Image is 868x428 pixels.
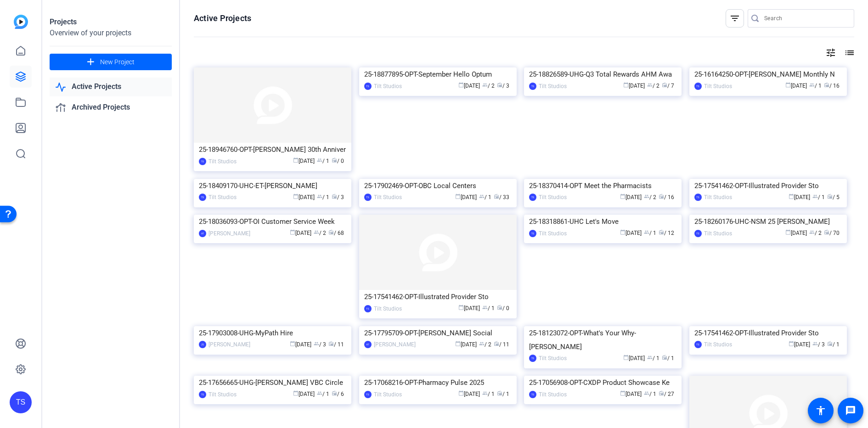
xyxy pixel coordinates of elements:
[497,305,502,310] span: radio
[314,341,319,346] span: group
[704,82,732,91] div: Tilt Studios
[659,390,664,396] span: radio
[812,341,818,346] span: group
[647,355,653,360] span: group
[764,13,847,24] input: Search
[827,341,840,348] span: / 1
[494,341,509,348] span: / 11
[694,215,842,228] div: 25-18260176-UHC-NSM 25 [PERSON_NAME]
[824,82,829,88] span: radio
[497,83,509,89] span: / 3
[647,83,659,89] span: / 2
[694,179,842,193] div: 25-17541462-OPT-Illustrated Provider Sto
[314,341,326,348] span: / 3
[455,194,477,200] span: [DATE]
[824,83,840,89] span: / 16
[199,143,346,156] div: 25-18946760-OPT-[PERSON_NAME] 30th Anniver
[494,194,509,200] span: / 33
[497,82,502,88] span: radio
[374,82,402,91] div: Tilt Studios
[332,391,344,397] span: / 6
[364,290,512,304] div: 25-17541462-OPT-Illustrated Provider Sto
[479,194,491,200] span: / 1
[482,390,488,396] span: group
[529,376,676,389] div: 25-17056908-OPT-CXDP Product Showcase Ke
[529,391,536,398] div: TS
[293,390,299,396] span: calendar_today
[620,230,642,236] span: [DATE]
[659,194,664,199] span: radio
[364,67,512,81] div: 25-18877895-OPT-September Hello Optum
[529,326,676,354] div: 25-18123072-OPT-What's Your Why- [PERSON_NAME]
[812,194,825,200] span: / 1
[647,82,653,88] span: group
[623,355,645,361] span: [DATE]
[209,157,237,166] div: Tilt Studios
[789,194,810,200] span: [DATE]
[317,157,322,163] span: group
[458,83,480,89] span: [DATE]
[529,355,536,362] div: TS
[317,194,329,200] span: / 1
[317,158,329,164] span: / 1
[623,83,645,89] span: [DATE]
[364,341,372,348] div: AT
[694,341,702,348] div: TS
[332,194,344,200] span: / 3
[497,391,509,397] span: / 1
[659,194,674,200] span: / 16
[458,82,464,88] span: calendar_today
[199,341,206,348] div: JS
[455,194,461,199] span: calendar_today
[812,341,825,348] span: / 3
[620,391,642,397] span: [DATE]
[529,83,536,90] div: TS
[482,305,488,310] span: group
[647,355,659,361] span: / 1
[374,390,402,399] div: Tilt Studios
[620,229,626,235] span: calendar_today
[328,341,334,346] span: radio
[623,82,629,88] span: calendar_today
[199,376,346,389] div: 25-17656665-UHG-[PERSON_NAME] VBC Circle
[824,229,829,235] span: radio
[332,194,337,199] span: radio
[785,83,807,89] span: [DATE]
[694,194,702,201] div: TS
[199,194,206,201] div: TS
[662,83,674,89] span: / 7
[824,230,840,236] span: / 70
[199,158,206,165] div: TS
[364,326,512,340] div: 25-17795709-OPT-[PERSON_NAME] Social
[85,56,96,68] mat-icon: add
[659,229,664,235] span: radio
[50,78,172,96] a: Active Projects
[458,305,464,310] span: calendar_today
[455,341,477,348] span: [DATE]
[620,390,626,396] span: calendar_today
[529,230,536,237] div: TS
[825,47,836,58] mat-icon: tune
[364,179,512,193] div: 25-17902469-OPT-OBC Local Centers
[539,193,567,202] div: Tilt Studios
[497,390,502,396] span: radio
[50,98,172,117] a: Archived Projects
[539,354,567,363] div: Tilt Studios
[290,341,295,346] span: calendar_today
[529,179,676,193] div: 25-18370414-OPT Meet the Pharmacists
[729,13,740,24] mat-icon: filter_list
[694,230,702,237] div: TS
[374,193,402,202] div: Tilt Studios
[812,194,818,199] span: group
[293,158,315,164] span: [DATE]
[290,341,311,348] span: [DATE]
[845,405,856,416] mat-icon: message
[809,83,822,89] span: / 1
[809,82,815,88] span: group
[620,194,626,199] span: calendar_today
[364,305,372,312] div: TS
[620,194,642,200] span: [DATE]
[50,28,172,39] div: Overview of your projects
[809,229,815,235] span: group
[14,15,28,29] img: blue-gradient.svg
